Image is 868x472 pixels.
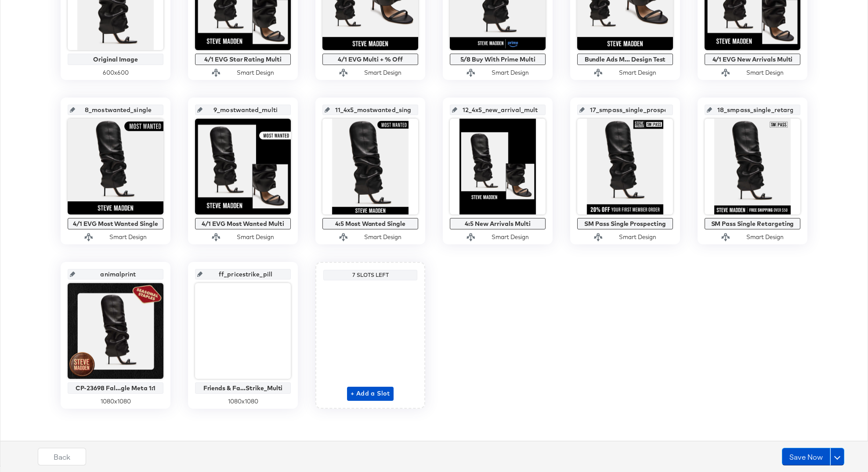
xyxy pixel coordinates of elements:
[325,220,416,227] div: 4:5 Most Wanted Single
[347,387,394,401] button: + Add a Slot
[197,220,289,227] div: 4/1 EVG Most Wanted Multi
[492,69,529,77] div: Smart Design
[746,233,784,241] div: Smart Design
[707,220,798,227] div: SM Pass Single Retargeting
[68,69,163,77] div: 600 x 600
[351,388,390,399] span: + Add a Slot
[197,56,289,63] div: 4/1 EVG Star Rating Multi
[197,385,289,392] div: Friends & Fa...Strike_Multi
[746,69,784,77] div: Smart Design
[237,233,274,241] div: Smart Design
[579,56,671,63] div: Bundle Ads M... Design Test
[237,69,274,77] div: Smart Design
[109,233,147,241] div: Smart Design
[452,220,543,227] div: 4:5 New Arrivals Multi
[70,56,161,63] div: Original Image
[707,56,798,63] div: 4/1 EVG New Arrivals Multi
[364,69,401,77] div: Smart Design
[452,56,543,63] div: 5/8 Buy With Prime Multi
[364,233,401,241] div: Smart Design
[619,69,656,77] div: Smart Design
[619,233,656,241] div: Smart Design
[579,220,671,227] div: SM Pass Single Prospecting
[70,385,161,392] div: CP-23698 Fal...gle Meta 1:1
[70,220,161,227] div: 4/1 EVG Most Wanted Single
[325,56,416,63] div: 4/1 EVG Multi + % Off
[38,448,86,465] button: Back
[68,397,163,406] div: 1080 x 1080
[325,272,415,279] div: 7 Slots Left
[782,448,830,465] button: Save Now
[195,397,291,406] div: 1080 x 1080
[492,233,529,241] div: Smart Design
